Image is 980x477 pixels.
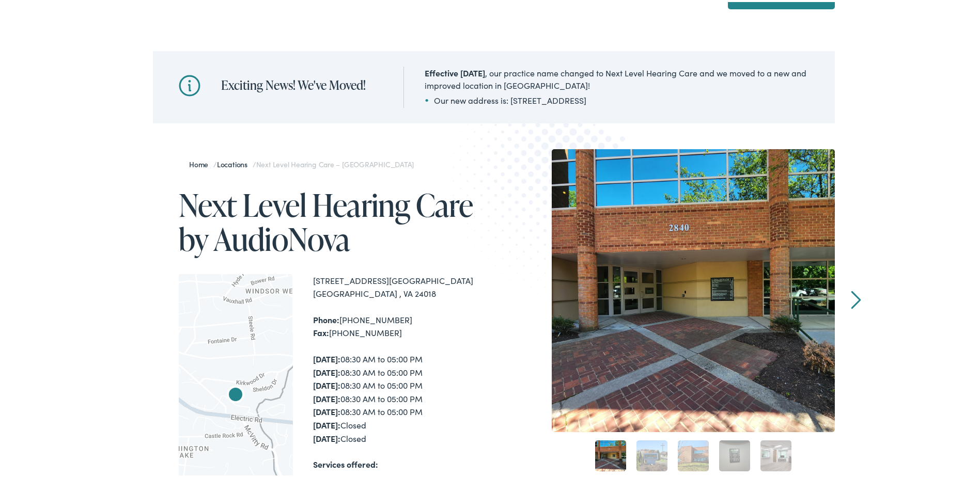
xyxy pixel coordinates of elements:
[313,311,494,338] div: [PHONE_NUMBER] [PHONE_NUMBER]
[179,186,494,254] h1: Next Level Hearing Care by AudioNova
[678,438,709,469] a: 3
[313,351,340,362] strong: [DATE]:
[189,157,414,167] span: / /
[425,65,485,76] b: Effective [DATE]
[313,351,494,443] div: 08:30 AM to 05:00 PM 08:30 AM to 05:00 PM 08:30 AM to 05:00 PM 08:30 AM to 05:00 PM 08:30 AM to 0...
[719,438,750,469] a: 4
[313,312,339,323] strong: Phone:
[221,76,383,91] h2: Exciting News! We've Moved!
[313,364,340,376] strong: [DATE]:
[189,157,213,167] a: Home
[313,391,340,402] strong: [DATE]:
[223,381,248,406] div: Next Level Hearing Care by AudioNova
[425,92,809,104] li: Our new address is: [STREET_ADDRESS]
[313,404,340,415] strong: [DATE]:
[636,438,667,469] a: 2
[760,438,791,469] a: 5
[595,438,626,469] a: 1
[313,325,329,336] strong: Fax:
[256,157,414,167] span: Next Level Hearing Care – [GEOGRAPHIC_DATA]
[313,272,494,298] div: [STREET_ADDRESS][GEOGRAPHIC_DATA] [GEOGRAPHIC_DATA] , VA 24018
[313,377,340,389] strong: [DATE]:
[425,65,809,89] div: , our practice name changed to Next Level Hearing Care and we moved to a new and improved locatio...
[313,431,340,442] strong: [DATE]:
[313,456,378,468] strong: Services offered:
[851,289,861,307] a: Next
[313,417,340,428] strong: [DATE]:
[217,157,253,167] a: Locations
